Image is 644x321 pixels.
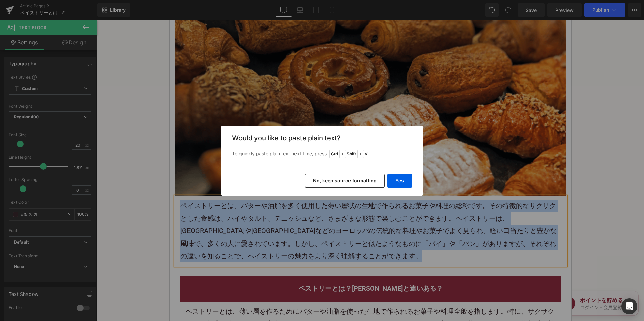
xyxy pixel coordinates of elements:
a: タルト [151,194,171,202]
span: Ctrl [329,150,340,158]
a: お菓子 [326,207,346,215]
a: お菓子 [312,181,332,190]
div: Open Intercom Messenger [621,298,637,314]
span: + [341,151,344,157]
span: + [359,151,362,157]
p: ペイストリーとは、バターや油脂を多く使用した薄い層状の生地で作られる や料理の総称です。その特徴的なサクサクとした食感は、 や 、デニッシュなど、さまざまな形態で楽しむことができます。ペイストリ... [84,179,464,242]
button: Yes [387,174,412,188]
h2: ペストリーとは？[PERSON_NAME]と違いある？ [89,262,459,275]
a: ペストリーとは [89,287,136,295]
button: No, keep source formatting [305,174,385,188]
p: To quickly paste plain text next time, press [232,150,412,158]
a: パイ [130,194,144,202]
span: V [363,150,369,158]
h3: Would you like to paste plain text? [232,134,412,142]
span: Shift [345,150,358,158]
